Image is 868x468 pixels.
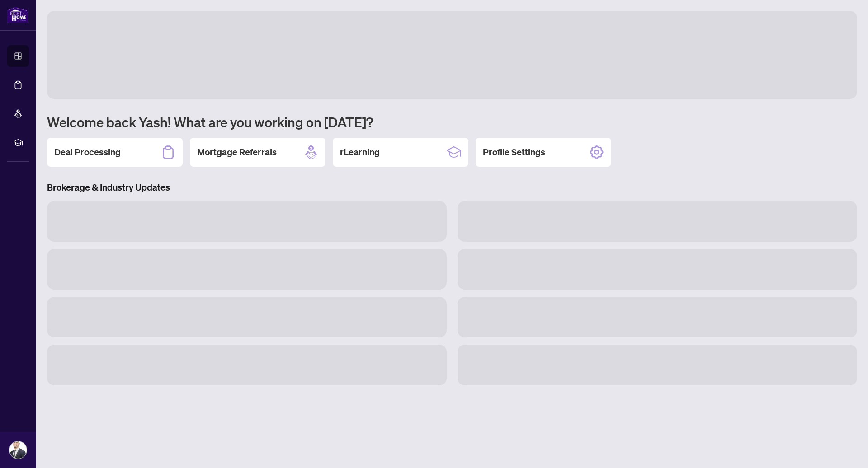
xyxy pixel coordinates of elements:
[54,146,121,159] h2: Deal Processing
[47,113,857,131] h1: Welcome back Yash! What are you working on [DATE]?
[340,146,380,159] h2: rLearning
[197,146,277,159] h2: Mortgage Referrals
[7,7,29,23] img: logo
[483,146,545,159] h2: Profile Settings
[9,441,27,459] img: Profile Icon
[47,181,857,194] h3: Brokerage & Industry Updates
